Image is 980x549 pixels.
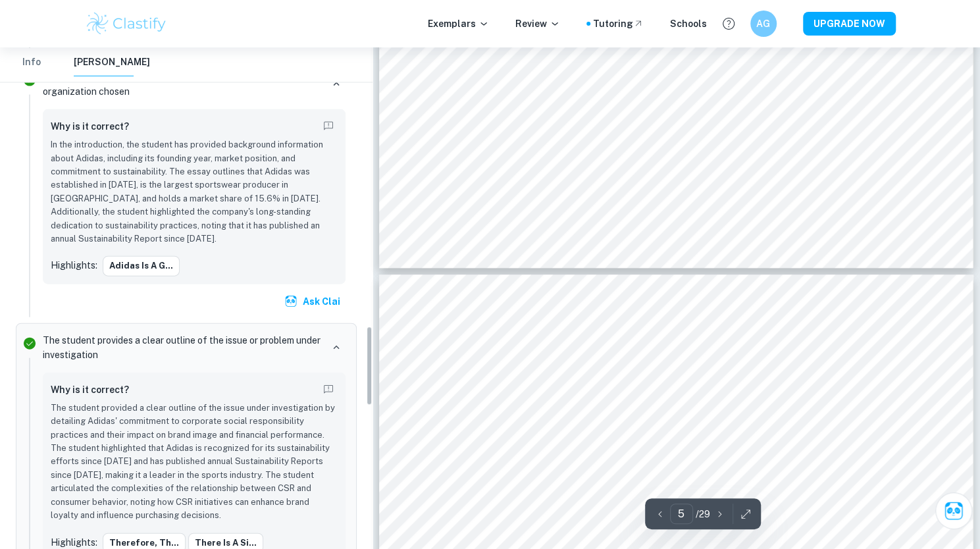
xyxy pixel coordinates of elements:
button: Report mistake/confusion [319,117,338,135]
button: Report mistake/confusion [319,380,338,398]
h6: Why is it correct? [51,382,129,396]
img: Clastify logo [85,11,168,37]
p: Highlights: [51,535,97,549]
svg: Correct [22,335,38,351]
p: Review [515,16,560,31]
h6: AG [756,16,771,31]
p: Highlights: [51,257,97,272]
p: Exemplars [428,16,489,31]
button: Ask Clai [282,289,346,313]
p: The student provides background information about the organization chosen [43,69,322,98]
p: In the introduction, the student has provided background information about Adidas, including its ... [51,138,338,245]
h6: Why is it correct? [51,118,129,133]
p: / 29 [696,507,710,521]
p: The student provides a clear outline of the issue or problem under investigation [43,332,322,361]
button: Info [16,47,47,76]
button: Ask Clai [935,492,972,529]
button: Adidas is a G... [103,255,180,275]
button: [PERSON_NAME] [74,47,150,76]
button: Help and Feedback [717,13,740,35]
img: clai.svg [284,294,297,307]
a: Schools [670,16,707,31]
p: The student provided a clear outline of the issue under investigation by detailing Adidas' commit... [51,401,338,522]
a: Tutoring [593,16,644,31]
button: AG [750,11,777,37]
button: UPGRADE NOW [803,12,896,36]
